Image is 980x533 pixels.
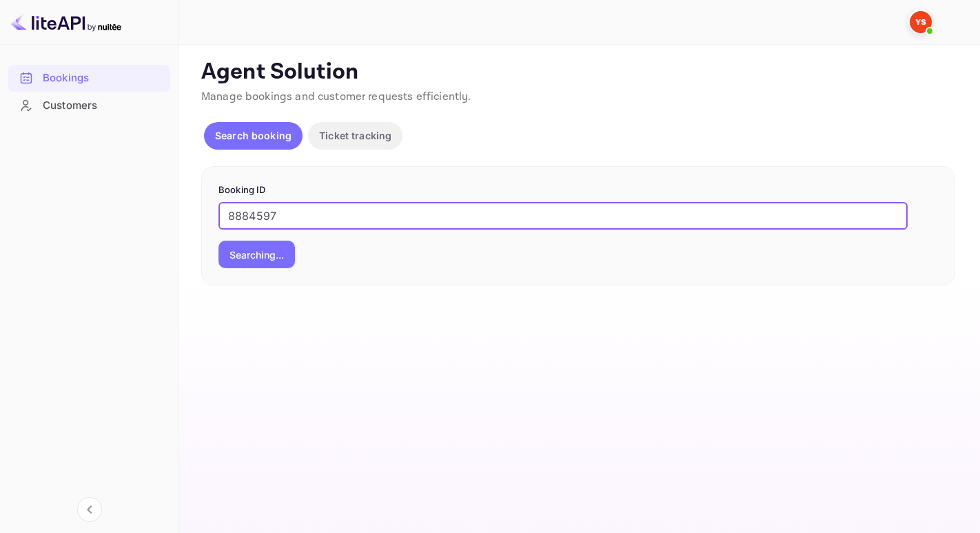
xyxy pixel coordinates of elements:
div: Bookings [8,65,170,92]
button: Collapse navigation [77,497,102,522]
div: Customers [43,98,163,114]
img: Yandex Support [910,11,932,33]
input: Enter Booking ID (e.g., 63782194) [218,202,908,230]
p: Ticket tracking [319,128,391,143]
span: Manage bookings and customer requests efficiently. [201,90,471,104]
a: Customers [8,92,170,118]
p: Search booking [215,128,292,143]
button: Searching... [218,241,295,268]
img: LiteAPI logo [11,11,121,33]
p: Agent Solution [201,59,955,86]
a: Bookings [8,65,170,90]
div: Bookings [43,70,163,86]
div: Customers [8,92,170,119]
p: Booking ID [218,183,938,197]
